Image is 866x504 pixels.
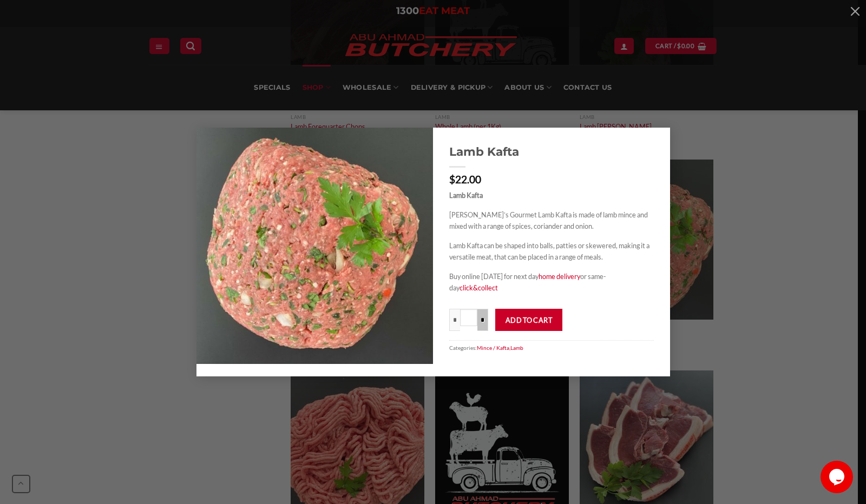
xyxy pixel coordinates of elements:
a: Lamb Kafta [449,144,654,159]
span: $ [449,173,455,185]
a: home delivery [539,272,580,281]
span: Categories: , [449,340,654,355]
a: Mince / Kafta [477,344,509,351]
p: Buy online [DATE] for next day or same-day [449,271,654,293]
iframe: chat widget [821,461,855,493]
img: Lamb Kafta [196,128,434,364]
strong: Lamb Kafta [449,191,483,200]
p: [PERSON_NAME]’s Gourmet Lamb Kafta is made of lamb mince and mixed with a range of spices, corian... [449,209,654,231]
p: Lamb Kafta can be shaped into balls, patties or skewered, making it a versatile meat, that can be... [449,240,654,262]
bdi: 22.00 [449,173,481,185]
a: click&collect [460,283,498,292]
button: Add to cart [495,309,562,331]
a: Lamb [510,344,523,351]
